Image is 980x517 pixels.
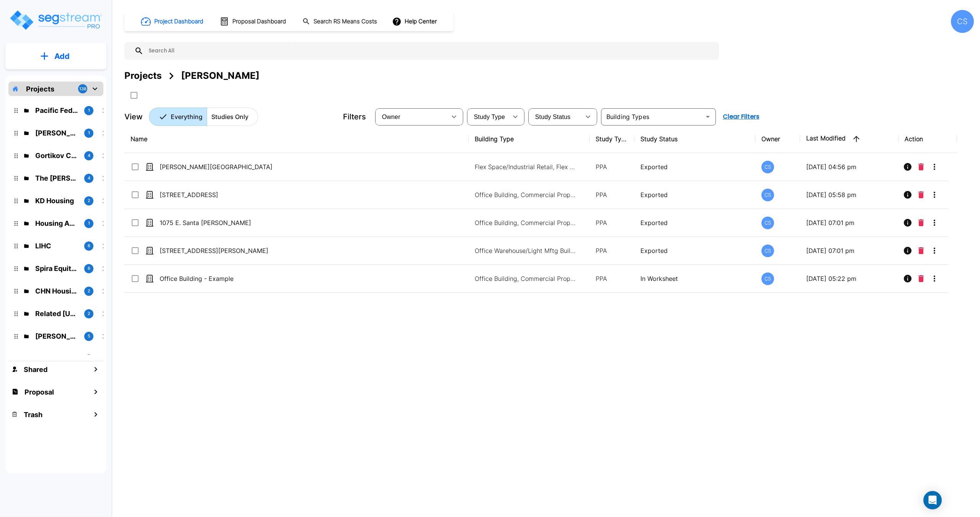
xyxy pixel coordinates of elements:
div: Select [469,106,508,127]
p: 6 [88,243,90,249]
button: Project Dashboard [138,13,207,30]
p: Exported [640,246,749,255]
p: Exported [640,162,749,171]
button: Studies Only [207,108,258,126]
h1: Proposal [24,387,54,397]
div: CS [761,272,774,285]
button: SelectAll [126,88,142,103]
p: PPA [596,246,628,255]
p: [DATE] 04:56 pm [806,162,892,171]
div: CS [951,10,974,33]
div: Select [377,106,446,127]
p: Add [54,51,70,62]
button: Open [702,111,713,122]
p: 4 [88,152,90,159]
p: Related California [35,308,78,319]
button: More-Options [927,215,942,230]
p: 1075 E. Santa [PERSON_NAME] [160,218,415,227]
p: 2 [88,310,90,317]
button: Info [900,187,915,202]
p: [PERSON_NAME][GEOGRAPHIC_DATA] [160,162,415,171]
button: Info [900,243,915,258]
button: More-Options [927,271,942,286]
div: [PERSON_NAME] [181,69,260,83]
p: Bongate [35,354,78,364]
p: Exported [640,190,749,199]
p: Office Building, Commercial Property Site [475,218,578,227]
span: Study Status [535,114,571,120]
p: Schuyler Hewes [35,128,78,138]
input: Search All [144,42,715,60]
input: Building Types [603,111,701,122]
p: Gortikov Capital [35,150,78,161]
p: PPA [596,218,628,227]
button: Help Center [390,14,440,29]
button: Search RS Means Costs [299,14,381,29]
p: 2 [88,288,90,294]
span: Study Type [474,114,505,120]
p: 5 [88,333,90,339]
p: [STREET_ADDRESS][PERSON_NAME] [160,246,415,255]
span: Owner [382,114,400,120]
button: Delete [915,159,927,175]
p: PPA [596,190,628,199]
p: Office Building, Commercial Property Site [475,274,578,283]
p: Exported [640,218,749,227]
h1: Proposal Dashboard [232,17,286,26]
button: Info [900,215,915,230]
button: More-Options [927,243,942,258]
p: Jeff Janda [35,331,78,341]
button: Everything [149,108,207,126]
div: Projects [124,69,162,83]
p: Housing Authority of the County of Kern [35,218,78,228]
button: Delete [915,187,927,202]
button: Info [900,159,915,175]
button: More-Options [927,159,942,175]
p: Office Building - Example [160,274,415,283]
th: Action [898,125,957,153]
p: Everything [171,112,203,121]
th: Owner [755,125,800,153]
p: The Richman Group Affordable Housing Corporation [35,173,78,183]
div: Platform [149,108,258,126]
th: Last Modified [800,125,898,153]
h1: Shared [24,364,47,375]
div: CS [761,189,774,201]
button: Clear Filters [720,109,763,124]
p: 1 [88,107,90,114]
th: Name [124,125,469,153]
button: Add [5,45,106,67]
p: Spira Equity Partners [35,263,78,274]
p: In Worksheet [640,274,749,283]
p: LIHC [35,241,78,251]
p: 4 [88,175,90,181]
p: [DATE] 07:01 pm [806,246,892,255]
p: PPA [596,162,628,171]
div: CS [761,245,774,257]
p: PPA [596,274,628,283]
div: Select [530,106,580,127]
p: 2 [88,197,90,204]
button: More-Options [927,187,942,202]
p: [DATE] 07:01 pm [806,218,892,227]
p: Filters [343,111,366,122]
p: [DATE] 05:22 pm [806,274,892,283]
p: Pacific Federal Management, Inc. [35,105,78,116]
button: Delete [915,243,927,258]
p: Studies Only [211,112,248,121]
th: Study Type [590,125,634,153]
p: View [124,111,143,122]
p: 6 [88,265,90,272]
img: Logo [9,9,103,31]
p: 1 [88,130,90,136]
div: CS [761,161,774,173]
p: CHN Housing Partners [35,286,78,296]
p: Flex Space/Industrial Retail, Flex Space/Industrial Retail, Flex Space/Industrial Retail, Flex Sp... [475,162,578,171]
p: Office Building, Commercial Property Site [475,190,578,199]
button: Proposal Dashboard [217,13,290,29]
p: 1 [88,220,90,227]
button: Delete [915,215,927,230]
div: CS [761,217,774,229]
p: [STREET_ADDRESS] [160,190,415,199]
button: Info [900,271,915,286]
